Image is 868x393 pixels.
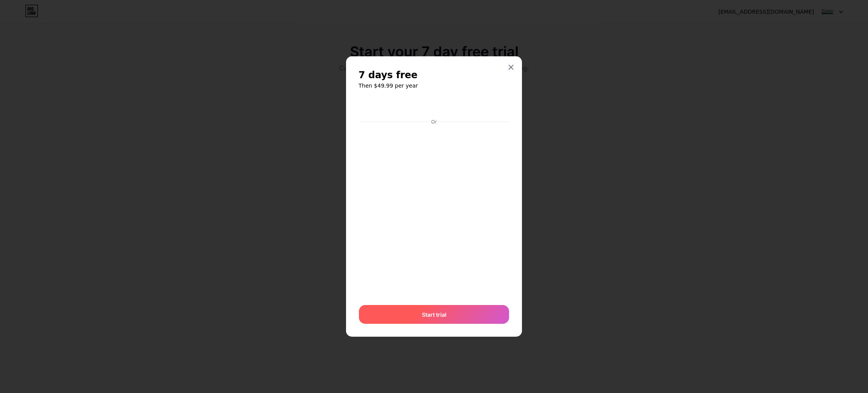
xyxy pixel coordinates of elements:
iframe: Secure payment button frame [359,98,509,117]
span: Start trial [422,310,447,319]
span: 7 days free [359,69,418,81]
iframe: Secure payment input frame [357,126,511,298]
div: Or [430,119,438,125]
h6: Then $49.99 per year [359,82,509,90]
